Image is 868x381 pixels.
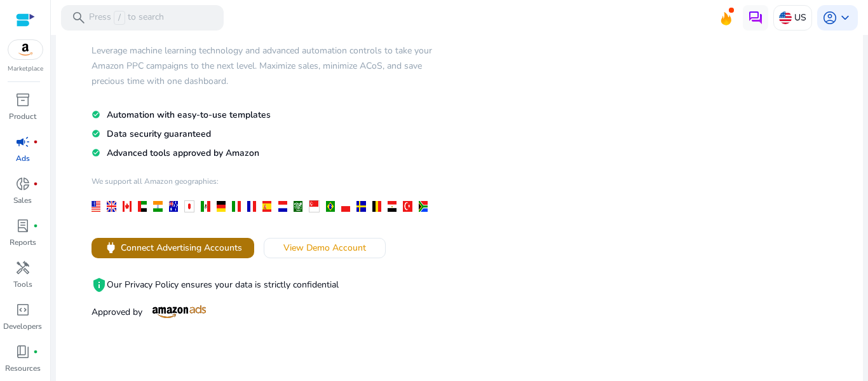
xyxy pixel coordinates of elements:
[92,305,434,319] p: Approved by
[10,237,36,248] p: Reports
[89,11,164,25] p: Press to search
[15,176,31,191] span: donut_small
[92,128,100,139] mat-icon: check_circle
[264,238,386,258] button: View Demo Account
[9,111,36,122] p: Product
[92,43,434,89] h5: Leverage machine learning technology and advanced automation controls to take your Amazon PPC cam...
[779,11,792,24] img: us.svg
[92,277,434,293] p: Our Privacy Policy ensures your data is strictly confidential
[283,241,366,254] span: View Demo Account
[92,109,100,120] mat-icon: check_circle
[33,139,38,144] span: fiber_manual_record
[5,363,41,374] p: Resources
[71,10,86,25] span: search
[8,40,43,59] img: amazon.svg
[15,92,31,107] span: inventory_2
[104,240,118,255] span: power
[92,148,100,158] mat-icon: check_circle
[33,181,38,186] span: fiber_manual_record
[107,109,271,121] span: Automation with easy-to-use templates
[15,134,31,149] span: campaign
[92,277,107,293] mat-icon: privacy_tip
[15,218,31,233] span: lab_profile
[837,10,853,25] span: keyboard_arrow_down
[15,344,31,359] span: book_4
[114,11,125,25] span: /
[794,6,806,29] p: US
[13,195,32,206] p: Sales
[107,147,259,159] span: Advanced tools approved by Amazon
[33,349,38,354] span: fiber_manual_record
[92,238,254,258] button: powerConnect Advertising Accounts
[33,223,38,228] span: fiber_manual_record
[8,64,43,74] p: Marketplace
[92,176,434,196] h4: We support all Amazon geographies:
[3,321,42,332] p: Developers
[121,241,242,254] span: Connect Advertising Accounts
[15,260,31,275] span: handyman
[107,128,211,140] span: Data security guaranteed
[822,10,837,25] span: account_circle
[16,153,30,164] p: Ads
[15,302,31,317] span: code_blocks
[13,279,32,290] p: Tools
